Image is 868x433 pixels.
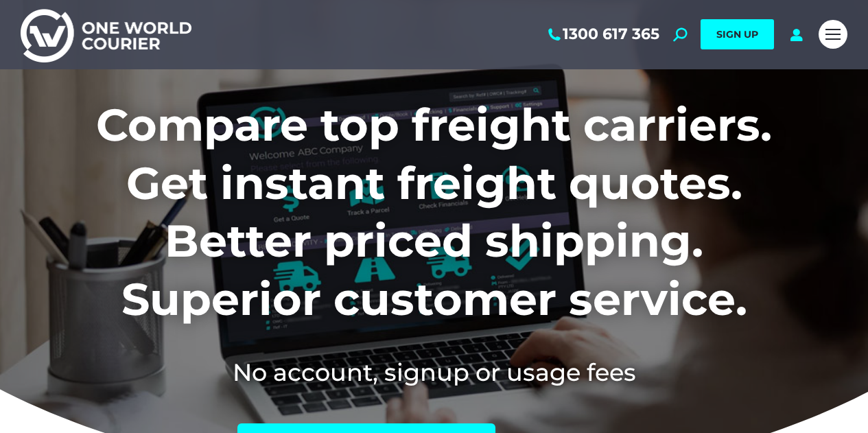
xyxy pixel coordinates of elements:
a: 1300 617 365 [546,25,659,43]
a: SIGN UP [701,19,774,49]
img: One World Courier [21,7,191,62]
span: SIGN UP [716,28,758,40]
a: Mobile menu icon [819,20,847,49]
h1: Compare top freight carriers. Get instant freight quotes. Better priced shipping. Superior custom... [21,96,847,328]
h2: No account, signup or usage fees [21,355,847,389]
